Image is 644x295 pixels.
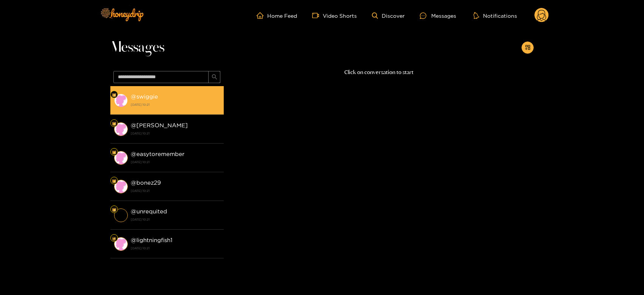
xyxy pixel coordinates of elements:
[112,150,116,154] img: Fan Level
[112,179,116,183] img: Fan Level
[110,39,164,57] span: Messages
[312,12,357,19] a: Video Shorts
[131,187,220,194] strong: [DATE] 10:21
[525,45,531,51] span: appstore-add
[112,207,116,212] img: Fan Level
[131,216,220,223] strong: [DATE] 10:21
[112,93,116,97] img: Fan Level
[131,93,158,100] strong: @ swiggie
[471,12,519,19] button: Notifications
[114,180,128,193] img: conversation
[131,151,184,157] strong: @ easytoremember
[131,179,161,186] strong: @ bonez29
[312,12,323,19] span: video-camera
[224,68,534,77] p: Click on conversation to start
[372,12,405,19] a: Discover
[131,237,172,243] strong: @ lightningfish1
[114,151,128,165] img: conversation
[257,12,297,19] a: Home Feed
[131,208,167,215] strong: @ unrequited
[522,42,534,54] button: appstore-add
[114,209,128,222] img: conversation
[131,159,220,165] strong: [DATE] 10:21
[112,236,116,241] img: Fan Level
[212,74,217,80] span: search
[208,71,220,83] button: search
[131,245,220,252] strong: [DATE] 10:21
[131,130,220,137] strong: [DATE] 10:21
[112,121,116,126] img: Fan Level
[420,11,456,20] div: Messages
[114,237,128,251] img: conversation
[131,122,188,128] strong: @ [PERSON_NAME]
[114,122,128,136] img: conversation
[114,94,128,107] img: conversation
[131,101,220,108] strong: [DATE] 10:21
[257,12,267,19] span: home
